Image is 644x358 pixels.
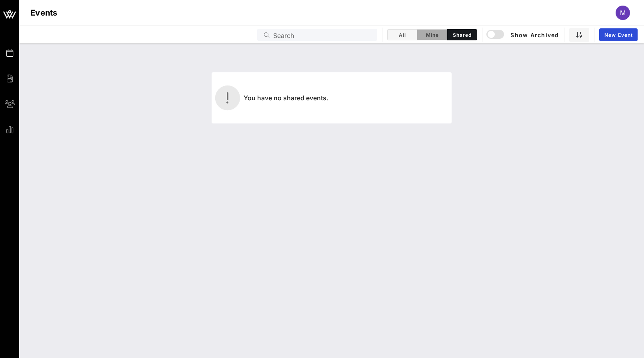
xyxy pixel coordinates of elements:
span: M [620,9,626,17]
button: Show Archived [487,28,559,42]
button: Shared [447,29,477,40]
span: Shared [452,32,472,38]
span: New Event [604,32,633,38]
a: New Event [599,28,638,41]
span: All [392,32,412,38]
button: All [387,29,417,40]
button: Mine [417,29,447,40]
span: Mine [422,32,442,38]
h1: Events [30,6,58,19]
span: You have no shared events. [244,94,328,102]
div: M [616,6,630,20]
span: Show Archived [488,30,559,40]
